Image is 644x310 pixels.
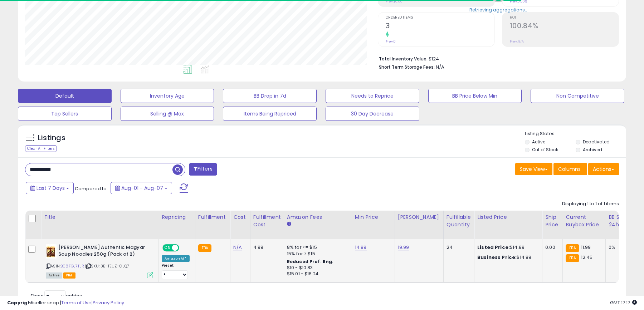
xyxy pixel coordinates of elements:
button: Columns [553,163,587,175]
span: FBA [63,272,75,279]
a: N/A [233,244,242,251]
a: Terms of Use [61,299,92,306]
small: Amazon Fees. [287,221,291,227]
div: BB Share 24h. [609,213,635,228]
h5: Listings [38,133,65,143]
div: 24 [447,244,469,251]
small: FBA [198,244,211,252]
button: Save View [515,163,552,175]
span: ON [163,245,172,251]
button: BB Drop in 7d [223,89,317,103]
div: Retrieving aggregations.. [469,6,527,13]
div: Clear All Filters [25,145,57,152]
div: Cost [233,213,247,221]
button: Top Sellers [18,107,112,121]
div: ASIN: [46,244,153,277]
div: 4.99 [253,244,278,251]
a: B08FGJ7TLR [60,263,84,269]
a: 14.89 [355,244,367,251]
button: Needs to Reprice [326,89,419,103]
div: Displaying 1 to 1 of 1 items [562,201,619,207]
div: $14.89 [477,254,537,261]
small: FBA [566,254,579,262]
button: Items Being Repriced [223,107,317,121]
div: $10 - $10.83 [287,265,346,271]
div: Amazon AI * [162,255,190,262]
b: Business Price: [477,254,517,261]
div: Min Price [355,213,392,221]
div: Fulfillment Cost [253,213,281,228]
div: Title [44,213,156,221]
span: 2025-08-15 17:17 GMT [610,299,637,306]
b: Listed Price: [477,244,510,251]
label: Active [532,139,545,145]
div: 15% for > $15 [287,251,346,257]
label: Archived [583,147,602,153]
button: Aug-01 - Aug-07 [111,182,172,194]
b: [PERSON_NAME] Authentic Magyar Soup Noodles 250g (Pack of 2) [58,244,145,259]
span: Last 7 Days [36,184,65,192]
div: Amazon Fees [287,213,349,221]
img: 51oBUFGK7HL._SL40_.jpg [46,244,57,259]
div: 0.00 [545,244,557,251]
div: Current Buybox Price [566,213,602,228]
div: $14.89 [477,244,537,251]
button: Filters [189,163,217,176]
span: | SKU: 3E-TEUZ-OLQ7 [85,263,129,269]
div: 0% [609,244,632,251]
div: Repricing [162,213,192,221]
div: $15.01 - $16.24 [287,271,346,277]
span: 11.99 [581,244,591,251]
a: Privacy Policy [93,299,124,306]
button: Actions [588,163,619,175]
strong: Copyright [7,299,33,306]
label: Deactivated [583,139,610,145]
b: Reduced Prof. Rng. [287,259,334,265]
label: Out of Stock [532,147,558,153]
span: Compared to: [75,185,108,192]
button: Default [18,89,112,103]
div: Preset: [162,263,190,279]
div: Fulfillable Quantity [447,213,471,228]
button: 30 Day Decrease [326,107,419,121]
div: 8% for <= $15 [287,244,346,251]
button: Selling @ Max [121,107,214,121]
button: Inventory Age [121,89,214,103]
span: All listings currently available for purchase on Amazon [46,272,62,279]
a: 19.99 [398,244,409,251]
span: Aug-01 - Aug-07 [121,184,163,192]
span: Show: entries [30,292,82,299]
div: seller snap | | [7,300,124,306]
span: OFF [178,245,190,251]
p: Listing States: [525,131,626,137]
span: Columns [558,166,581,173]
div: Fulfillment [198,213,227,221]
div: Ship Price [545,213,560,228]
div: [PERSON_NAME] [398,213,440,221]
span: 12.45 [581,254,593,261]
button: Non Competitive [531,89,624,103]
div: Listed Price [477,213,539,221]
button: Last 7 Days [26,182,74,194]
button: BB Price Below Min [428,89,522,103]
small: FBA [566,244,579,252]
